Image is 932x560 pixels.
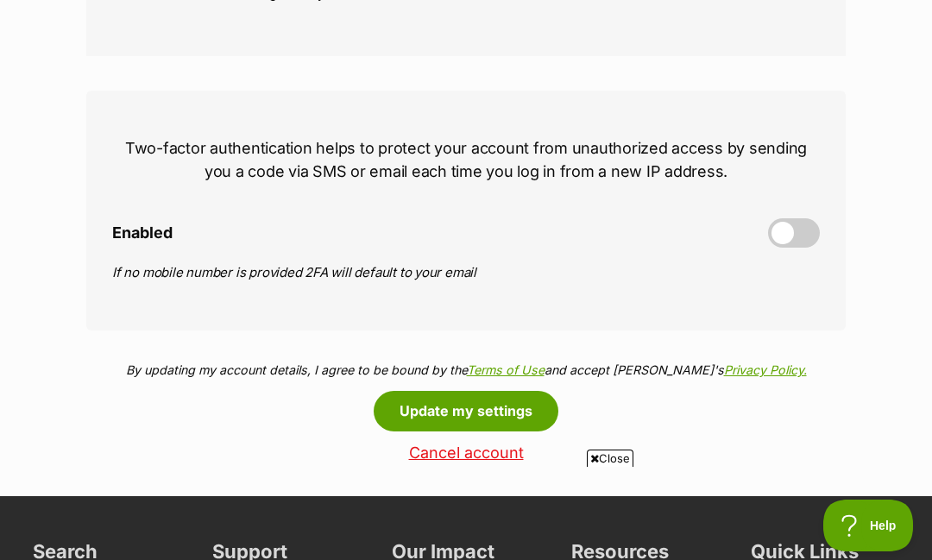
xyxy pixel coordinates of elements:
a: Terms of Use [467,362,545,377]
p: If no mobile number is provided 2FA will default to your email [112,263,820,283]
span: Enabled [112,224,173,242]
a: Cancel account [86,444,846,462]
iframe: Help Scout Beacon - Open [823,500,915,551]
iframe: Advertisement [47,474,885,551]
button: Update my settings [374,391,558,431]
a: Privacy Policy. [724,362,807,377]
p: Two-factor authentication helps to protect your account from unauthorized access by sending you a... [112,136,820,183]
span: Close [587,450,633,467]
p: By updating my account details, I agree to be bound by the and accept [PERSON_NAME]'s [86,361,846,379]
